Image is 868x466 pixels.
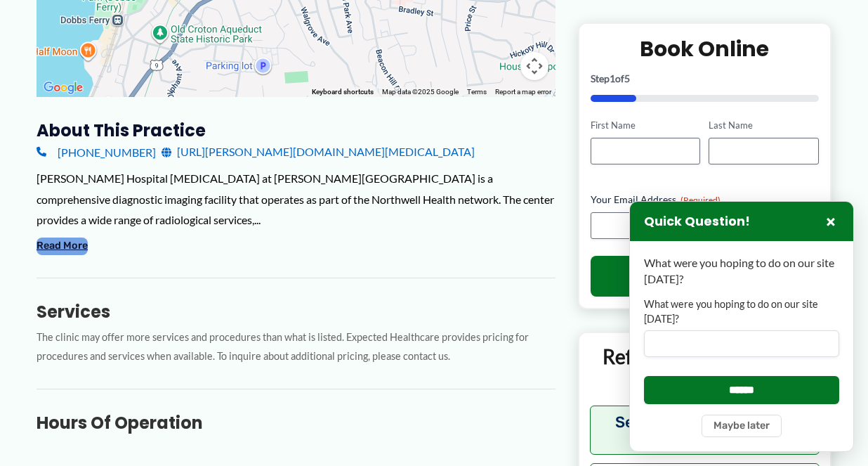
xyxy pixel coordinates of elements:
[162,141,475,162] a: [URL][PERSON_NAME][DOMAIN_NAME][MEDICAL_DATA]
[40,79,86,97] img: Google
[520,52,548,80] button: Map camera controls
[644,214,750,230] h3: Quick Question!
[610,72,615,84] span: 1
[37,238,88,254] button: Read More
[382,88,459,96] span: Map data ©2025 Google
[624,72,630,84] span: 5
[37,141,156,162] a: [PHONE_NUMBER]
[37,301,555,323] h3: Services
[467,88,487,96] a: Terms (opens in new tab)
[822,213,839,230] button: Close
[644,297,839,326] label: What were you hoping to do on our site [DATE]?
[40,79,86,97] a: Open this area in Google Maps (opens a new window)
[590,344,820,395] p: Referring Providers and Staff
[591,35,819,63] h2: Book Online
[495,88,551,96] a: Report a map error
[37,119,555,141] h3: About this practice
[591,74,819,84] p: Step of
[702,415,782,437] button: Maybe later
[680,195,721,205] span: (Required)
[37,412,555,434] h3: Hours of Operation
[709,119,819,132] label: Last Name
[37,168,555,231] div: [PERSON_NAME] Hospital [MEDICAL_DATA] at [PERSON_NAME][GEOGRAPHIC_DATA] is a comprehensive diagno...
[644,255,839,287] p: What were you hoping to do on our site [DATE]?
[590,405,820,454] button: Send orders and clinical documents
[312,87,374,97] button: Keyboard shortcuts
[591,119,701,132] label: First Name
[37,328,555,366] p: The clinic may offer more services and procedures than what is listed. Expected Healthcare provid...
[591,193,819,207] label: Your Email Address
